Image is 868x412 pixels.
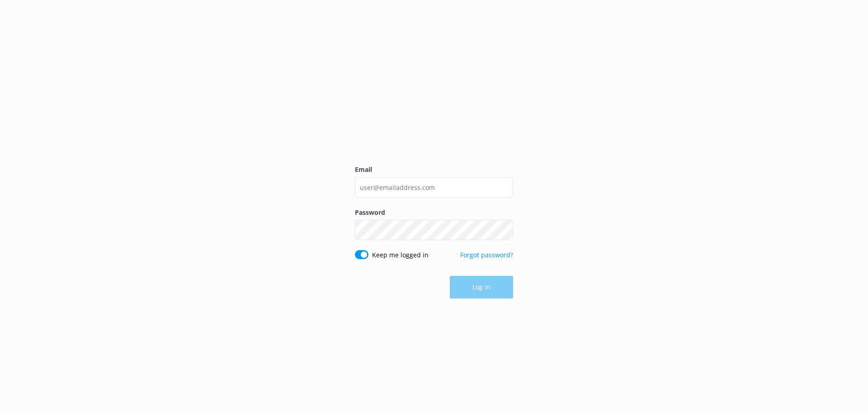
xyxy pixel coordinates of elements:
[355,208,513,218] label: Password
[372,250,429,260] label: Keep me logged in
[355,165,513,175] label: Email
[355,177,513,198] input: user@emailaddress.com
[495,221,513,239] button: Show password
[460,251,513,259] a: Forgot password?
